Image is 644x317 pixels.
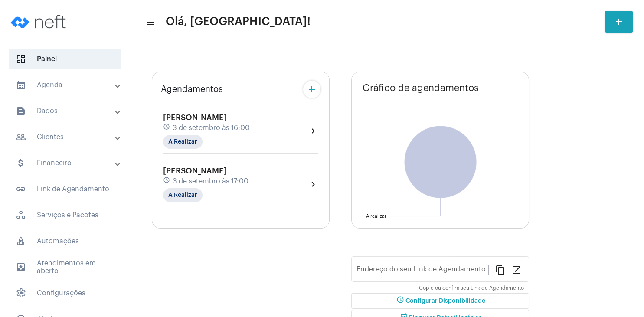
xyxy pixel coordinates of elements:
[7,4,72,39] img: logo-neft-novo-2.png
[16,80,26,90] mat-icon: sidenav icon
[163,114,227,121] span: [PERSON_NAME]
[163,176,171,186] mat-icon: schedule
[9,205,121,225] span: Serviços e Pacotes
[16,236,26,246] span: sidenav icon
[5,101,130,121] mat-expansion-panel-header: sidenav iconDados
[9,179,121,199] span: Link de Agendamento
[16,106,26,116] mat-icon: sidenav icon
[16,262,26,272] mat-icon: sidenav icon
[16,288,26,298] span: sidenav icon
[16,132,116,142] mat-panel-title: Clientes
[9,283,121,304] span: Configurações
[16,184,26,194] mat-icon: sidenav icon
[146,17,154,27] mat-icon: sidenav icon
[163,167,227,175] span: [PERSON_NAME]
[163,188,203,202] mat-chip: A Realizar
[16,210,26,220] span: sidenav icon
[356,267,488,275] input: Link
[419,285,524,291] mat-hint: Copie ou confira seu Link de Agendamento
[16,80,116,90] mat-panel-title: Agenda
[161,85,223,94] span: Agendamentos
[5,75,130,95] mat-expansion-panel-header: sidenav iconAgenda
[9,231,121,252] span: Automações
[16,158,26,168] mat-icon: sidenav icon
[308,179,318,190] mat-icon: chevron_right
[173,177,248,185] span: 3 de setembro às 17:00
[173,124,250,132] span: 3 de setembro às 16:00
[9,49,121,69] span: Painel
[308,126,318,136] mat-icon: chevron_right
[163,123,171,133] mat-icon: schedule
[395,296,405,306] mat-icon: schedule
[614,16,624,27] mat-icon: add
[166,15,311,29] span: Olá, [GEOGRAPHIC_DATA]!
[363,83,479,93] span: Gráfico de agendamentos
[16,158,116,168] mat-panel-title: Financeiro
[511,265,522,275] mat-icon: open_in_new
[351,293,529,309] button: Configurar Disponibilidade
[9,257,121,278] span: Atendimentos em aberto
[163,135,203,149] mat-chip: A Realizar
[366,214,386,219] text: A realizar
[5,127,130,147] mat-expansion-panel-header: sidenav iconClientes
[16,106,116,116] mat-panel-title: Dados
[395,298,485,304] span: Configurar Disponibilidade
[495,265,506,275] mat-icon: content_copy
[5,153,130,173] mat-expansion-panel-header: sidenav iconFinanceiro
[307,84,317,95] mat-icon: add
[16,54,26,64] span: sidenav icon
[16,132,26,142] mat-icon: sidenav icon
